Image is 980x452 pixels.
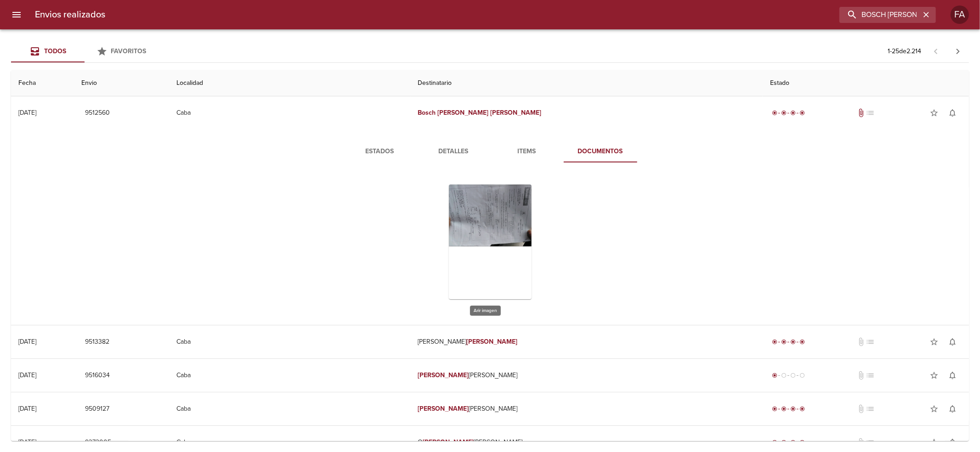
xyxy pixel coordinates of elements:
span: Pagina siguiente [947,40,969,62]
span: radio_button_checked [799,406,805,412]
span: No tiene documentos adjuntos [857,438,866,447]
em: [PERSON_NAME] [418,405,469,413]
div: Entregado [770,108,807,117]
em: [PERSON_NAME] [490,109,541,117]
span: radio_button_checked [799,110,805,116]
button: Activar notificaciones [943,104,962,122]
span: notifications_none [948,108,957,117]
button: 9512560 [81,105,113,122]
span: Pagina anterior [925,46,947,56]
span: radio_button_checked [772,406,777,412]
div: Tabs Envios [11,40,158,62]
button: Activar notificaciones [943,366,962,385]
button: 9509127 [81,401,113,418]
span: 9509127 [85,403,109,415]
span: radio_button_checked [790,110,796,116]
th: Fecha [11,70,74,96]
span: star_border [929,404,939,413]
button: Activar notificaciones [943,400,962,418]
span: No tiene documentos adjuntos [857,371,866,380]
div: [DATE] [18,405,36,413]
p: 1 - 25 de 2.214 [888,47,921,56]
span: radio_button_checked [781,440,787,445]
span: radio_button_checked [799,440,805,445]
span: star_border [929,371,939,380]
span: radio_button_checked [790,339,796,345]
th: Envio [74,70,169,96]
span: radio_button_checked [781,110,787,116]
span: 9512560 [85,107,110,119]
td: [PERSON_NAME] [411,392,763,425]
div: [DATE] [18,338,36,346]
span: radio_button_checked [790,440,796,445]
button: Activar notificaciones [943,433,962,452]
span: star_border [929,337,939,346]
h6: Envios realizados [35,7,105,22]
button: menu [6,4,28,26]
span: Documentos [569,146,632,157]
span: star_border [929,108,939,117]
span: radio_button_checked [772,339,777,345]
div: [DATE] [18,109,36,117]
em: [PERSON_NAME] [438,109,489,117]
td: [PERSON_NAME] [411,325,763,358]
button: 9513382 [81,334,113,351]
em: [PERSON_NAME] [418,371,469,379]
span: star_border [929,438,939,447]
span: radio_button_checked [799,339,805,345]
button: 9372005 [81,434,115,451]
div: [DATE] [18,438,36,446]
span: Favoritos [111,47,147,55]
span: 9372005 [85,437,111,448]
span: notifications_none [948,371,957,380]
span: No tiene pedido asociado [866,371,875,380]
div: Entregado [770,438,807,447]
button: Agregar a favoritos [925,400,943,418]
span: Todos [44,47,66,55]
button: Agregar a favoritos [925,366,943,385]
span: radio_button_unchecked [799,373,805,378]
td: Caba [169,96,410,129]
span: No tiene pedido asociado [866,404,875,413]
span: 9513382 [85,336,109,348]
button: 9516034 [81,367,113,384]
span: radio_button_checked [781,339,787,345]
span: radio_button_checked [781,406,787,412]
span: No tiene pedido asociado [866,108,875,117]
th: Destinatario [411,70,763,96]
span: Tiene documentos adjuntos [857,108,866,117]
button: Agregar a favoritos [925,333,943,351]
span: notifications_none [948,438,957,447]
td: Caba [169,392,410,425]
em: [PERSON_NAME] [423,438,474,446]
span: 9516034 [85,370,110,381]
div: Tabs detalle de guia [343,140,637,162]
span: radio_button_checked [772,373,777,378]
span: radio_button_checked [790,406,796,412]
span: radio_button_unchecked [781,373,787,378]
span: radio_button_checked [772,110,777,116]
span: No tiene pedido asociado [866,337,875,346]
span: Items [496,146,558,157]
span: radio_button_checked [772,440,777,445]
span: radio_button_unchecked [790,373,796,378]
td: Caba [169,359,410,392]
input: buscar [839,7,920,23]
span: notifications_none [948,337,957,346]
em: Bosch [418,109,436,117]
span: No tiene documentos adjuntos [857,337,866,346]
div: FA [951,6,969,24]
button: Agregar a favoritos [925,433,943,452]
span: Detalles [422,146,485,157]
th: Estado [763,70,969,96]
button: Agregar a favoritos [925,104,943,122]
td: Caba [169,325,410,358]
td: [PERSON_NAME] [411,359,763,392]
button: Activar notificaciones [943,333,962,351]
th: Localidad [169,70,410,96]
span: Estados [349,146,411,157]
span: notifications_none [948,404,957,413]
span: No tiene documentos adjuntos [857,404,866,413]
div: [DATE] [18,371,36,379]
span: No tiene pedido asociado [866,438,875,447]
